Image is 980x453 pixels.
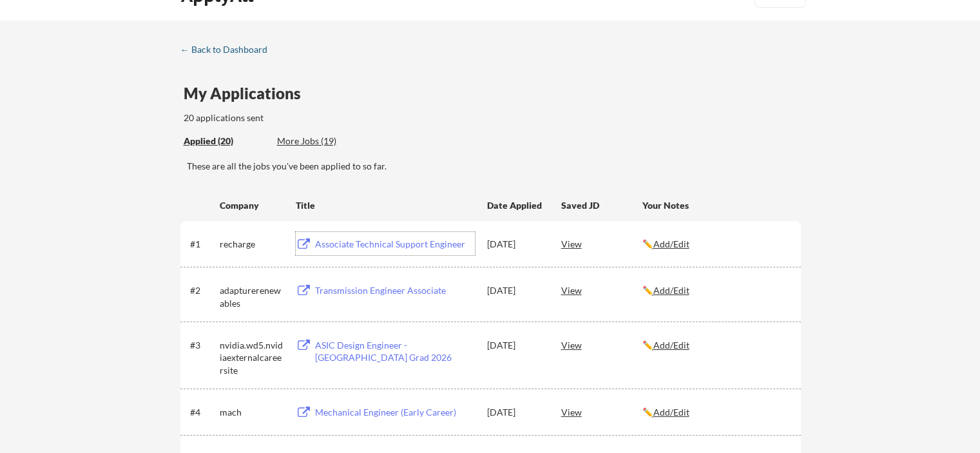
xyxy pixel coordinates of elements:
div: Saved JD [561,193,642,217]
div: #1 [190,238,215,251]
div: [DATE] [487,238,544,251]
div: These are all the jobs you've been applied to so far. [187,160,801,173]
div: View [561,333,642,356]
div: ← Back to Dashboard [180,45,277,54]
u: Add/Edit [653,407,689,418]
a: ← Back to Dashboard [180,44,277,57]
div: mach [220,406,284,419]
div: These are job applications we think you'd be a good fit for, but couldn't apply you to automatica... [277,135,372,148]
div: Associate Technical Support Engineer [315,238,475,251]
div: [DATE] [487,339,544,352]
div: #4 [190,406,215,419]
div: ASIC Design Engineer - [GEOGRAPHIC_DATA] Grad 2026 [315,339,475,364]
div: Title [296,199,475,212]
div: More Jobs (19) [277,135,372,148]
div: nvidia.wd5.nvidiaexternalcareersite [220,339,284,377]
div: View [561,232,642,255]
u: Add/Edit [653,340,689,351]
div: Company [220,199,284,212]
div: [DATE] [487,406,544,419]
div: ✏️ [642,284,789,297]
div: Your Notes [642,199,789,212]
u: Add/Edit [653,285,689,296]
div: #3 [190,339,215,352]
div: My Applications [184,86,311,101]
div: ✏️ [642,339,789,352]
div: These are all the jobs you've been applied to so far. [184,135,267,148]
div: ✏️ [642,406,789,419]
u: Add/Edit [653,238,689,249]
div: [DATE] [487,284,544,297]
div: adapturerenewables [220,284,284,309]
div: #2 [190,284,215,297]
div: View [561,400,642,423]
div: Mechanical Engineer (Early Career) [315,406,475,419]
div: Applied (20) [184,135,267,148]
div: recharge [220,238,284,251]
div: View [561,278,642,302]
div: 20 applications sent [184,111,433,124]
div: Transmission Engineer Associate [315,284,475,297]
div: ✏️ [642,238,789,251]
div: Date Applied [487,199,544,212]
